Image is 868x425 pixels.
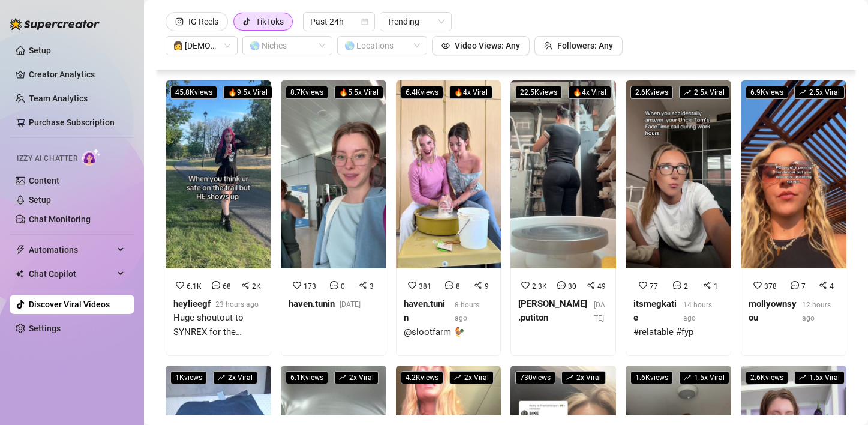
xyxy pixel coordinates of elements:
[212,281,220,289] span: message
[819,281,827,289] span: share-alt
[396,80,501,268] img: @slootfarm 🐓
[449,86,492,99] span: 🔥 4 x Viral
[741,80,846,356] a: 6.9Kviewsrise2.5x Viral37874mollyownsyou12 hours ago
[630,371,673,384] span: 1.6K views
[830,282,834,291] span: 4
[799,89,806,96] span: rise
[515,371,555,384] span: 730 views
[281,80,386,356] a: 8.7Kviews🔥5.5x Viral17303haven.tunin[DATE]
[29,118,115,127] a: Purchase Subscription
[361,18,368,25] span: calendar
[684,374,691,381] span: rise
[749,298,797,324] strong: mollyownsyou
[173,311,263,339] div: Huge shoutout to SYNREX for the absolute banger of an edit. (I can’t find the @ but if I do I’ll ...
[801,282,806,291] span: 7
[29,214,91,224] a: Chat Monitoring
[561,371,606,384] span: 2 x Viral
[521,281,530,289] span: heart
[827,384,856,413] iframe: Intercom live chat
[597,282,606,291] span: 49
[633,298,677,324] strong: itsmegkatie
[791,281,799,289] span: message
[241,281,250,289] span: share-alt
[166,80,271,268] img: Huge shoutout to SYNREX for the absolute banger of an edit. (I can’t find the @ but if I do I’ll ...
[456,282,460,291] span: 8
[802,301,831,322] span: 12 hours ago
[683,301,712,322] span: 14 hours ago
[557,41,613,50] span: Followers: Any
[215,300,259,309] span: 23 hours ago
[256,13,284,31] div: TikToks
[29,176,59,185] a: Content
[544,41,552,50] span: team
[175,17,184,26] span: instagram
[176,281,184,289] span: heart
[626,80,731,268] img: #relatable #fyp
[334,371,379,384] span: 2 x Viral
[16,270,23,278] img: Chat Copilot
[419,282,431,291] span: 381
[242,17,251,26] span: tik-tok
[534,36,623,55] button: Followers: Any
[29,94,88,103] a: Team Analytics
[29,324,61,333] a: Settings
[445,281,453,289] span: message
[474,281,482,289] span: share-alt
[684,89,691,96] span: rise
[223,86,272,99] span: 🔥 9.5 x Viral
[29,264,114,283] span: Chat Copilot
[370,282,374,291] span: 3
[673,281,681,289] span: message
[679,86,729,99] span: 2.5 x Viral
[16,245,25,255] span: thunderbolt
[29,240,114,259] span: Automations
[594,301,605,322] span: [DATE]
[213,371,257,384] span: 2 x Viral
[568,86,611,99] span: 🔥 4 x Viral
[10,18,100,30] img: logo-BBDzfeDw.svg
[218,374,225,381] span: rise
[626,80,731,356] a: 2.6Kviewsrise2.5x Viral#relatable #fyp 7721itsmegkatie14 hours ago#relatable #fyp
[510,80,616,356] a: 22.5Kviews🔥4x Viral2.3K3049[PERSON_NAME].putiton[DATE]
[746,86,788,99] span: 6.9K views
[387,13,444,31] span: Trending
[293,281,301,289] span: heart
[188,13,218,31] div: IG Reels
[173,37,230,55] span: 👩 Female
[630,86,673,99] span: 2.6K views
[404,298,445,324] strong: haven.tunin
[764,282,777,291] span: 378
[714,282,718,291] span: 1
[794,86,845,99] span: 2.5 x Viral
[341,282,345,291] span: 0
[310,13,368,31] span: Past 24h
[29,46,51,55] a: Setup
[304,282,316,291] span: 173
[518,298,587,324] strong: [PERSON_NAME].putiton
[639,281,647,289] span: heart
[650,282,658,291] span: 77
[515,86,562,99] span: 22.5K views
[557,281,566,289] span: message
[532,282,547,291] span: 2.3K
[449,371,494,384] span: 2 x Viral
[334,86,383,99] span: 🔥 5.5 x Viral
[485,282,489,291] span: 9
[404,325,494,340] div: @slootfarm 🐓
[799,374,806,381] span: rise
[286,371,328,384] span: 6.1K views
[684,282,688,291] span: 2
[170,371,207,384] span: 1K views
[794,371,845,384] span: 1.5 x Viral
[432,36,530,55] button: Video Views: Any
[454,374,461,381] span: rise
[29,65,125,84] a: Creator Analytics
[339,374,346,381] span: rise
[455,301,479,322] span: 8 hours ago
[289,298,335,309] strong: haven.tunin
[223,282,231,291] span: 68
[455,41,520,50] span: Video Views: Any
[166,80,271,356] a: 45.8Kviews🔥9.5x ViralHuge shoutout to SYNREX for the absolute banger of an edit. (I can’t find th...
[187,282,202,291] span: 6.1K
[401,86,443,99] span: 6.4K views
